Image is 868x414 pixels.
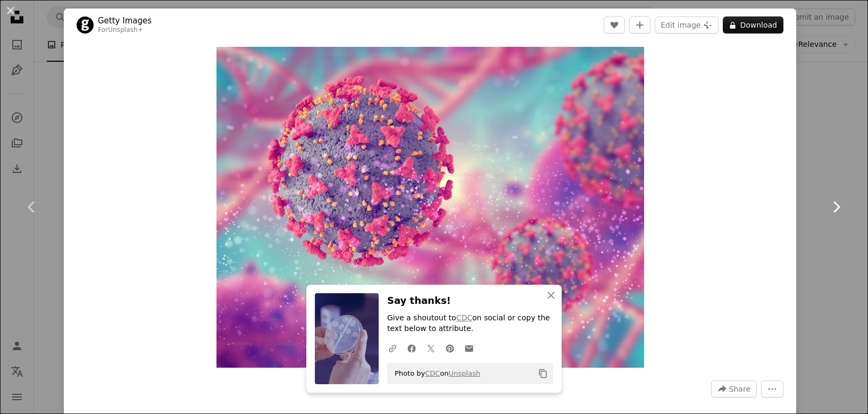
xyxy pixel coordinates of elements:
[77,16,94,34] img: Go to Getty Images's profile
[604,16,625,34] button: Like
[711,380,757,398] button: Share this image
[655,16,719,34] button: Edit image
[534,365,552,383] button: Copy to clipboard
[387,313,553,334] p: Give a shoutout to on social or copy the text below to attribute.
[804,156,868,258] a: Next
[216,47,644,368] button: Zoom in on this image
[425,369,440,377] a: CDC
[98,15,152,26] a: Getty Images
[460,337,479,359] a: Share over email
[389,365,480,382] span: Photo by on
[402,337,421,359] a: Share on Facebook
[108,26,143,34] a: Unsplash+
[456,313,472,322] a: CDC
[629,16,650,34] button: Add to Collection
[98,26,152,35] div: For
[449,369,480,377] a: Unsplash
[216,47,644,368] img: 3D render of a medical background with Covid 19 virus cells
[440,337,460,359] a: Share on Pinterest
[387,293,553,309] h3: Say thanks!
[421,337,440,359] a: Share on Twitter
[729,381,750,397] span: Share
[761,380,783,398] button: More Actions
[723,16,783,34] button: Download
